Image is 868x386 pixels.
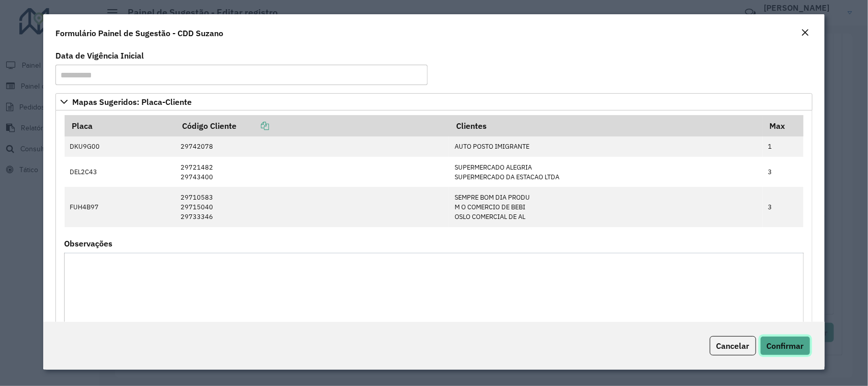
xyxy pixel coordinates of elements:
th: Max [763,115,803,136]
th: Código Cliente [175,115,449,136]
div: Mapas Sugeridos: Placa-Cliente [55,111,812,352]
label: Data de Vigência Inicial [55,49,144,62]
td: SUPERMERCADO ALEGRIA SUPERMERCADO DA ESTACAO LTDA [449,157,763,187]
button: Close [798,26,813,40]
td: 3 [763,187,803,227]
td: AUTO POSTO IMIGRANTE [449,136,763,157]
td: 29742078 [175,136,449,157]
td: 29721482 29743400 [175,157,449,187]
th: Placa [65,115,175,136]
a: Copiar [236,121,269,131]
button: Confirmar [760,336,811,355]
em: Fechar [801,29,810,37]
td: 29710583 29715040 29733346 [175,187,449,227]
th: Clientes [449,115,763,136]
td: 1 [763,136,803,157]
td: 3 [763,157,803,187]
span: Confirmar [767,341,804,351]
button: Cancelar [710,336,756,355]
span: Cancelar [716,341,750,351]
td: FUH4B97 [65,187,175,227]
td: SEMPRE BOM DIA PRODU M O COMERCIO DE BEBI OSLO COMERCIAL DE AL [449,187,763,227]
h4: Formulário Painel de Sugestão - CDD Suzano [55,27,223,39]
a: Mapas Sugeridos: Placa-Cliente [55,93,812,111]
span: Mapas Sugeridos: Placa-Cliente [72,98,192,106]
td: DEL2C43 [65,157,175,187]
label: Observações [64,237,112,250]
td: DKU9G00 [65,136,175,157]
